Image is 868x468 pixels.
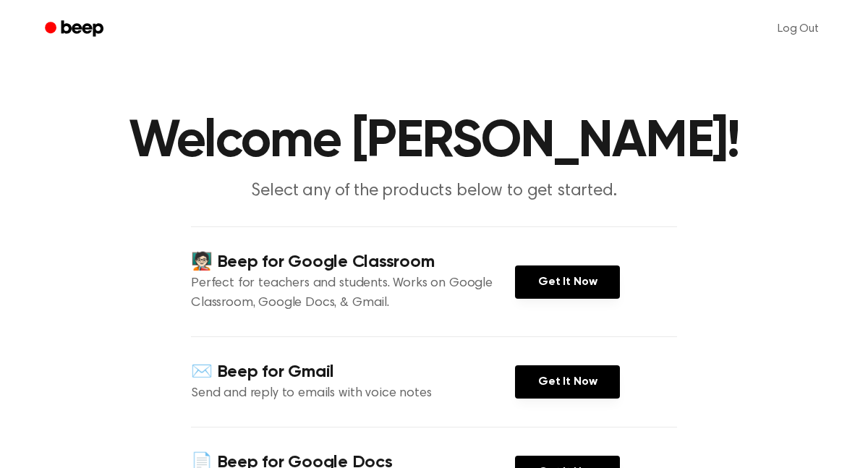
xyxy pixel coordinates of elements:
[156,179,712,203] p: Select any of the products below to get started.
[191,250,515,274] h4: 🧑🏻‍🏫 Beep for Google Classroom
[191,274,515,313] p: Perfect for teachers and students. Works on Google Classroom, Google Docs, & Gmail.
[191,360,515,384] h4: ✉️ Beep for Gmail
[515,265,620,299] a: Get It Now
[64,116,804,168] h1: Welcome [PERSON_NAME]!
[35,15,116,43] a: Beep
[515,365,620,399] a: Get It Now
[191,384,515,404] p: Send and reply to emails with voice notes
[763,12,833,46] a: Log Out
